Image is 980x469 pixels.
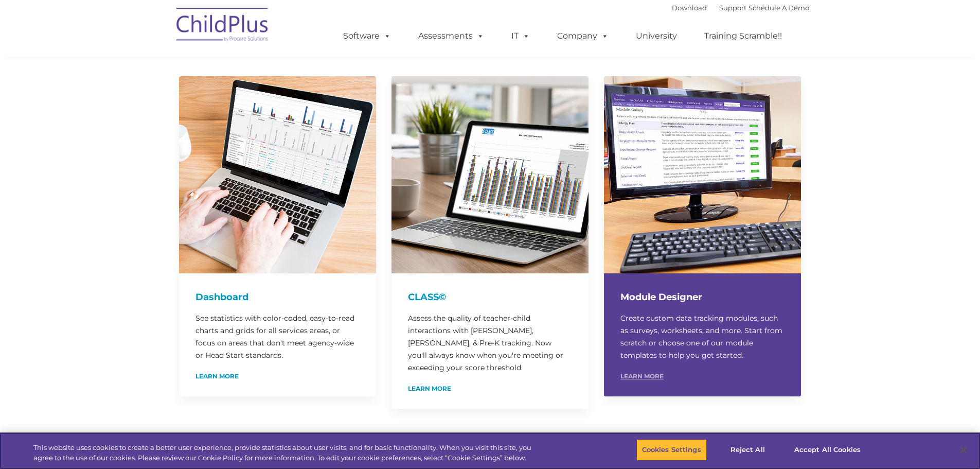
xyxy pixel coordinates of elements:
[391,76,589,273] img: CLASS-750
[408,290,572,304] h4: CLASS©
[952,439,975,461] button: Close
[789,439,866,461] button: Accept All Cookies
[195,312,360,361] p: See statistics with color-coded, easy-to-read charts and grids for all services areas, or focus o...
[604,76,801,273] img: ModuleDesigner750
[408,26,494,46] a: Assessments
[547,26,619,46] a: Company
[626,26,687,46] a: University
[408,386,451,392] a: Learn More
[672,4,809,12] font: |
[620,290,785,304] h4: Module Designer
[408,312,572,374] p: Assess the quality of teacher-child interactions with [PERSON_NAME], [PERSON_NAME], & Pre-K track...
[694,26,792,46] a: Training Scramble!!
[749,4,809,12] a: Schedule A Demo
[333,26,401,46] a: Software
[195,290,360,304] h4: Dashboard
[620,312,785,361] p: Create custom data tracking modules, such as surveys, worksheets, and more. Start from scratch or...
[501,26,540,46] a: IT
[195,373,239,379] a: Learn More
[620,373,664,379] a: Learn More
[179,76,376,273] img: Dash
[33,443,539,463] div: This website uses cookies to create a better user experience, provide statistics about user visit...
[171,1,274,52] img: ChildPlus by Procare Solutions
[672,4,707,12] a: Download
[719,4,746,12] a: Support
[716,439,780,461] button: Reject All
[636,439,707,461] button: Cookies Settings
